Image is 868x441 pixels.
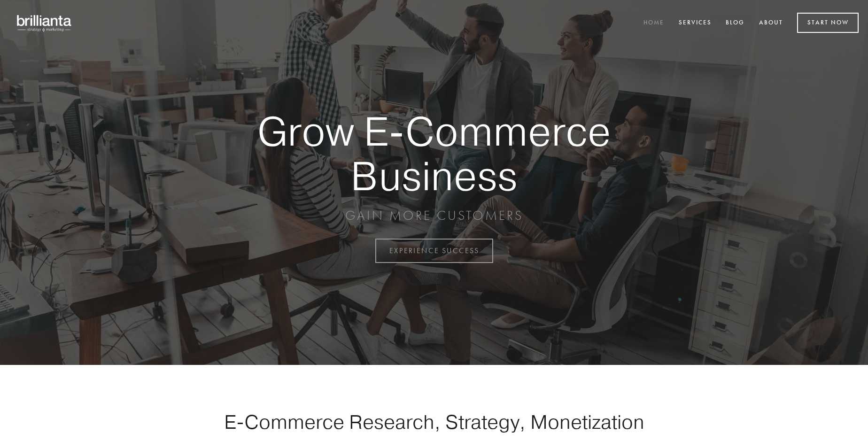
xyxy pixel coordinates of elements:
img: brillianta - research, strategy, marketing [9,9,80,37]
strong: Grow E-Commerce Business [225,109,643,198]
p: GAIN MORE CUSTOMERS [225,207,643,224]
a: Services [673,15,718,31]
a: Home [637,15,670,31]
a: Start Now [797,13,859,33]
a: About [753,15,789,31]
a: Blog [720,15,751,31]
h1: E-Commerce Research, Strategy, Monetization [194,410,674,433]
a: EXPERIENCE SUCCESS [375,239,493,263]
